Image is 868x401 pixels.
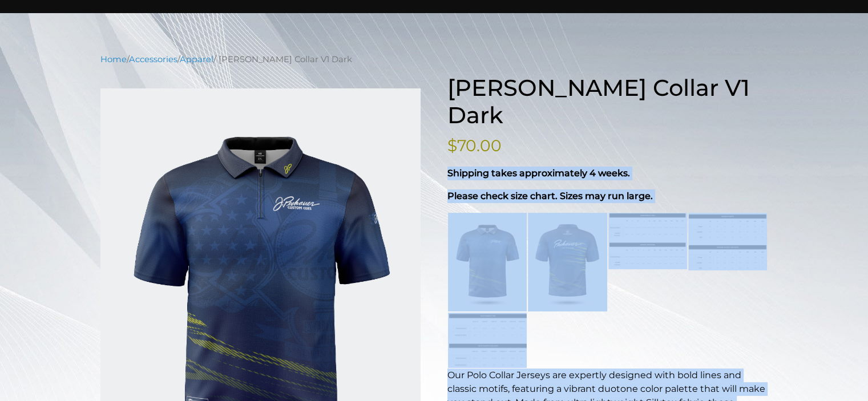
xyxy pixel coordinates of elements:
[100,53,768,66] nav: Breadcrumb
[447,168,630,179] strong: Shipping takes approximately 4 weeks.
[100,54,127,64] a: Home
[447,191,653,201] strong: Please check size chart. Sizes may run large.
[129,54,177,64] a: Accessories
[447,74,768,129] h1: [PERSON_NAME] Collar V1 Dark
[447,136,457,155] span: $
[447,136,502,155] bdi: 70.00
[180,54,213,64] a: Apparel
